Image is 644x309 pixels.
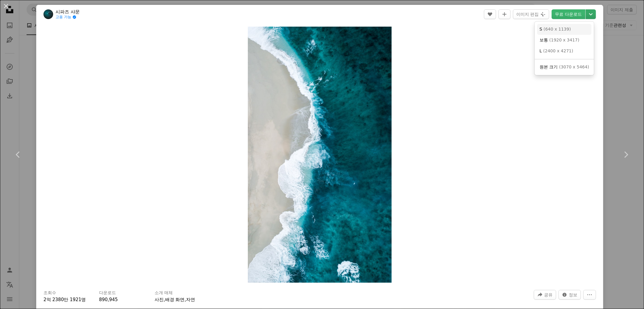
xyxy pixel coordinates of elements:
span: ( 640 x 1139 ) [543,27,571,31]
span: ( 2400 x 4271 ) [543,48,573,53]
span: S [540,27,542,31]
span: ( 1920 x 3417 ) [549,38,579,42]
span: ( 3070 x 5464 ) [559,64,589,69]
span: L [540,48,542,53]
span: 보통 [540,38,548,42]
div: 다운로드 크기 선택 [535,21,594,75]
span: 원본 크기 [540,64,558,69]
button: 다운로드 크기 선택 [586,9,596,19]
